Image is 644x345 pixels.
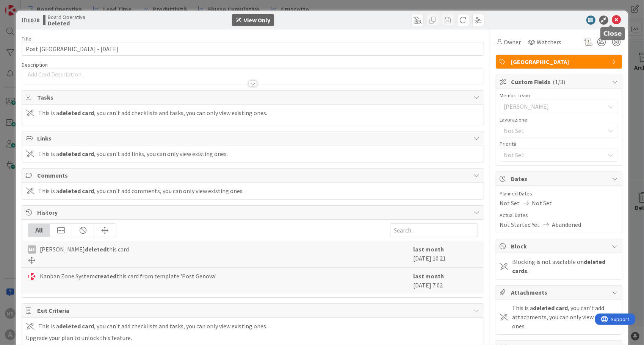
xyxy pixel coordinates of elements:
b: deleted [85,245,107,253]
span: Comments [37,171,470,180]
span: Not Set [532,198,552,208]
div: View Only [244,16,270,25]
span: ID [22,16,39,25]
span: Not Started Yet [500,220,540,229]
b: Deleted [48,20,85,26]
div: This is a , you can't add checklists and tasks, you can only view existing ones. [38,108,267,117]
span: History [37,208,470,217]
span: Abandoned [552,220,581,229]
span: ( 1/3 ) [553,78,566,86]
span: Not Set [500,198,520,208]
div: This is a , you can't add comments, you can only view existing ones. [38,186,244,195]
b: deleted card [59,150,94,158]
span: Not Set [504,150,605,159]
b: last month [414,272,444,280]
b: deleted card [59,109,94,117]
span: Description [22,61,48,68]
span: Tasks [37,93,470,102]
img: KS [28,272,36,281]
input: Search... [390,223,478,237]
span: [PERSON_NAME] [504,102,605,111]
span: Owner [504,37,521,47]
div: Blocking is not available on . [512,257,618,275]
h5: Close [603,30,622,37]
label: Title [22,35,31,42]
b: deleted card [59,187,94,195]
b: deleted card [533,304,568,312]
span: Kanban Zone System this card from template 'Post Genova' [40,272,216,281]
span: Custom Fields [511,77,608,86]
span: Support [16,1,34,10]
div: Membri Team [500,93,618,98]
span: Actual Dates [500,211,618,219]
div: [DATE] 10:21 [414,245,478,264]
b: created [95,272,116,280]
span: Links [37,134,470,143]
span: Planned Dates [500,190,618,198]
b: last month [414,245,444,253]
b: deleted card [59,322,94,330]
span: Not Set [504,125,601,136]
span: Watchers [537,37,562,47]
b: 1078 [27,16,39,24]
input: type card name here... [22,42,484,56]
span: Dates [511,174,608,183]
span: [GEOGRAPHIC_DATA] [511,57,608,66]
span: Attachments [511,288,608,297]
div: This is a , you can't add checklists and tasks, you can only view existing ones. [38,322,267,331]
div: This is a , you can't add attachments, you can only view existing ones. [512,303,618,331]
div: Lavorazione [500,117,618,122]
span: Exit Criteria [37,306,470,315]
span: Block [511,242,608,251]
div: [DATE] 7:02 [414,272,478,290]
div: All [28,224,50,237]
div: Priorità [500,141,618,147]
div: This is a , you can't add links, you can only view existing ones. [38,149,228,158]
span: [PERSON_NAME] this card [40,245,129,254]
span: Board Operativa [48,14,85,20]
div: MS [28,245,36,254]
